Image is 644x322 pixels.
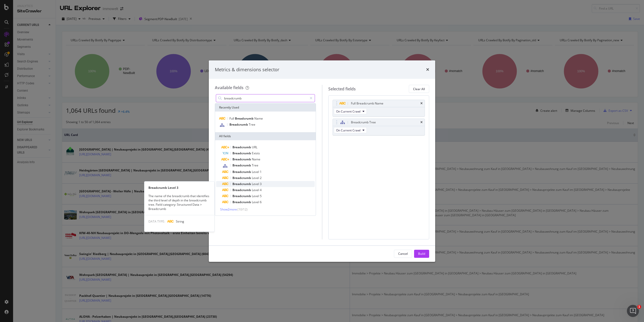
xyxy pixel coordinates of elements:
span: On Current Crawl [336,128,360,132]
button: Build [414,250,429,258]
div: Recently Used [215,103,316,112]
span: Full [229,116,235,121]
span: On Current Crawl [336,109,360,114]
span: Level [252,194,260,198]
span: Tree [252,163,258,167]
span: 2 [260,176,262,180]
span: Breadcrumb [229,122,249,127]
div: modal [209,60,435,262]
span: Breadcrumb [232,200,252,204]
span: Name [254,116,263,121]
button: On Current Crawl [334,108,367,114]
span: 4 [260,188,262,192]
span: Breadcrumb [232,176,252,180]
button: Clear All [409,85,429,93]
span: Breadcrumb [232,163,252,167]
span: Level [252,182,260,186]
span: Breadcrumb [232,170,252,174]
div: times [426,66,429,73]
span: Level [252,170,260,174]
span: ( 10 / 12 ) [237,207,248,211]
span: Name [252,157,260,161]
div: times [420,102,423,105]
span: Show 2 more [220,207,237,211]
span: Level [252,188,260,192]
span: 6 [260,200,262,204]
div: Selected fields [328,86,356,92]
span: Breadcrumb [232,188,252,192]
span: Level [252,200,260,204]
div: Full Breadcrumb NametimesOn Current Crawl [333,100,425,117]
iframe: Intercom live chat [627,305,639,317]
span: Breadcrumb [232,157,252,161]
div: Breadcrumb Level 3 [144,186,214,190]
span: Breadcrumb [232,194,252,198]
div: Breadcrumb Tree [351,120,376,125]
input: Search by field name [224,94,307,102]
span: 1 [637,305,641,309]
span: Breadcrumb [232,145,252,149]
span: URL [252,145,257,149]
div: Breadcrumb TreetimesOn Current Crawl [333,119,425,135]
span: 1 [260,170,262,174]
div: Build [418,252,425,256]
div: Available fields [215,85,244,90]
span: Level [252,176,260,180]
span: Tree [249,122,255,127]
div: All fields [215,132,316,140]
span: 5 [260,194,262,198]
div: times [420,121,423,124]
button: On Current Crawl [334,127,367,133]
div: Metrics & dimensions selector [215,66,279,73]
span: 3 [260,182,262,186]
span: Breadcrumb [235,116,254,121]
div: Clear All [413,87,425,91]
span: Breadcrumb [232,182,252,186]
span: Breadcrumb [232,151,252,155]
span: Exists [252,151,260,155]
div: The name of the breadcrumb that identifies the third level of depth in the breadcrumb tree. Field... [144,194,214,211]
div: Cancel [398,252,408,256]
div: Full Breadcrumb Name [351,101,383,106]
button: Cancel [394,250,412,258]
